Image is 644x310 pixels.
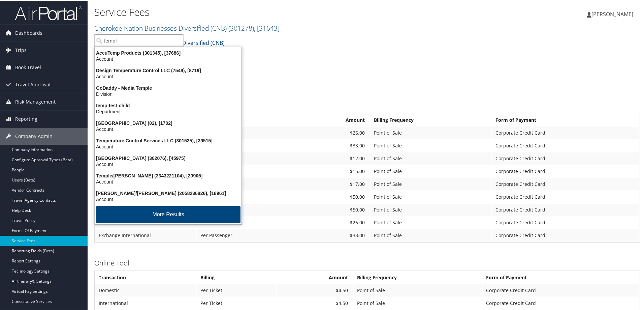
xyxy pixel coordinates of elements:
[15,58,41,75] span: Book Travel
[197,177,298,190] td: Per PNR
[95,297,196,309] td: International
[277,284,353,296] td: $4.50
[15,4,82,20] img: airportal-logo.png
[277,271,353,283] th: Amount
[94,258,640,267] h3: Online Tool
[91,172,246,178] div: Temple/[PERSON_NAME] (3343221104), [20905]
[354,271,482,283] th: Billing Frequency
[298,126,370,138] td: $26.00
[95,229,196,241] td: Exchange International
[197,229,298,241] td: Per Passenger
[15,110,37,127] span: Reporting
[492,190,639,202] td: Corporate Credit Card
[95,34,183,46] input: Search Accounts
[298,177,370,190] td: $17.00
[91,137,246,143] div: Temperature Control Services LLC (301535), [39515]
[298,165,370,177] td: $15.00
[94,4,458,19] h1: Service Fees
[91,161,246,167] div: Account
[371,190,491,202] td: Point of Sale
[298,190,370,202] td: $50.00
[591,10,633,17] span: [PERSON_NAME]
[298,139,370,151] td: $33.00
[96,205,240,223] button: More Results
[492,165,639,177] td: Corporate Credit Card
[298,216,370,228] td: $26.00
[298,152,370,164] td: $12.00
[91,119,246,125] div: [GEOGRAPHIC_DATA] (02), [1702]
[15,93,56,110] span: Risk Management
[91,143,246,149] div: Account
[492,139,639,151] td: Corporate Credit Card
[94,23,280,32] a: Cherokee Nation Businesses Diversified (CNB)
[483,284,639,296] td: Corporate Credit Card
[197,165,298,177] td: Per PNR
[197,216,298,228] td: Per Passenger
[15,41,27,58] span: Trips
[95,271,196,283] th: Transaction
[197,152,298,164] td: Per PNR
[91,73,246,79] div: Account
[371,203,491,215] td: Point of Sale
[91,102,246,108] div: temp-test-child
[94,100,640,110] h3: Full Service Agent
[197,203,298,215] td: Per Ticket
[95,284,196,296] td: Domestic
[492,126,639,138] td: Corporate Credit Card
[197,271,276,283] th: Billing
[91,154,246,161] div: [GEOGRAPHIC_DATA] (302076), [45975]
[492,203,639,215] td: Corporate Credit Card
[483,271,639,283] th: Form of Payment
[371,126,491,138] td: Point of Sale
[587,3,640,24] a: [PERSON_NAME]
[354,284,482,296] td: Point of Sale
[91,84,246,90] div: GoDaddy - Media Temple
[371,229,491,241] td: Point of Sale
[371,139,491,151] td: Point of Sale
[15,127,53,144] span: Company Admin
[371,113,491,125] th: Billing Frequency
[15,76,51,92] span: Travel Approval
[91,55,246,61] div: Account
[483,297,639,309] td: Corporate Credit Card
[197,297,276,309] td: Per Ticket
[371,216,491,228] td: Point of Sale
[254,23,280,32] span: , [ 31643 ]
[197,113,298,125] th: Billing
[94,74,640,88] h1: Cherokee Nation 2020 LOA
[197,284,276,296] td: Per Ticket
[91,196,246,202] div: Account
[371,152,491,164] td: Point of Sale
[91,49,246,55] div: AccuTemp Products (301345), [37686]
[371,165,491,177] td: Point of Sale
[492,152,639,164] td: Corporate Credit Card
[197,126,298,138] td: Per Passenger
[228,23,254,32] span: ( 301278 )
[492,229,639,241] td: Corporate Credit Card
[197,139,298,151] td: Per Ticket
[197,190,298,202] td: Per Ticket
[371,177,491,190] td: Point of Sale
[354,297,482,309] td: Point of Sale
[91,108,246,114] div: Department
[91,67,246,73] div: Design Temperature Control LLC (7549), [8719]
[277,297,353,309] td: $4.50
[91,178,246,184] div: Account
[298,203,370,215] td: $50.00
[492,177,639,190] td: Corporate Credit Card
[91,125,246,132] div: Account
[91,190,246,196] div: [PERSON_NAME]/[PERSON_NAME] (2058236826), [18961]
[298,229,370,241] td: $33.00
[492,216,639,228] td: Corporate Credit Card
[91,90,246,96] div: Division
[492,113,639,125] th: Form of Payment
[298,113,370,125] th: Amount
[15,24,42,41] span: Dashboards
